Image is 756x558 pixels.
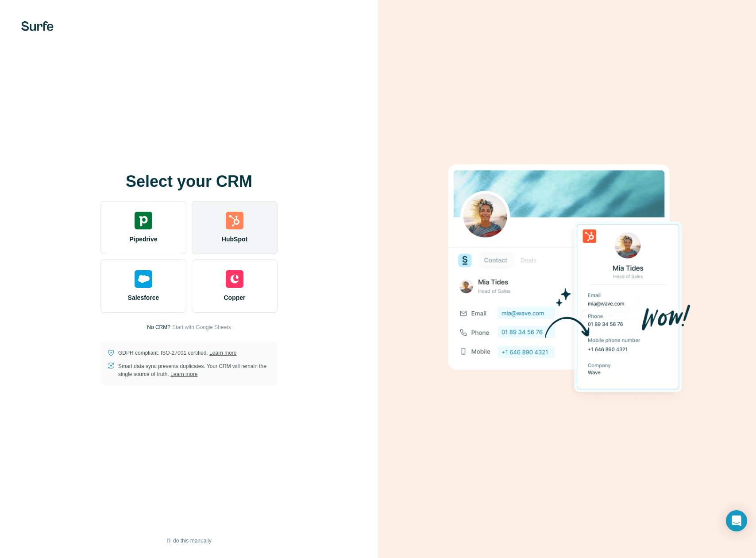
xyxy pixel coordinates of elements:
p: GDPR compliant. ISO-27001 certified. [118,349,236,357]
img: hubspot's logo [226,212,243,229]
span: Salesforce [128,293,159,302]
img: Surfe's logo [21,21,54,31]
span: Copper [224,293,246,302]
p: Smart data sync prevents duplicates. Your CRM will remain the single source of truth. [118,362,270,378]
span: HubSpot [222,235,247,244]
img: HUBSPOT image [443,151,691,407]
p: No CRM? [147,323,170,331]
a: Learn more [170,371,197,377]
div: Open Intercom Messenger [726,510,747,531]
img: salesforce's logo [135,270,152,288]
img: copper's logo [226,270,243,288]
button: Start with Google Sheets [172,323,231,331]
span: I’ll do this manually [166,537,211,545]
span: Pipedrive [129,235,157,244]
h1: Select your CRM [100,173,278,190]
button: I’ll do this manually [160,534,217,547]
a: Learn more [209,350,236,356]
img: pipedrive's logo [135,212,152,229]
